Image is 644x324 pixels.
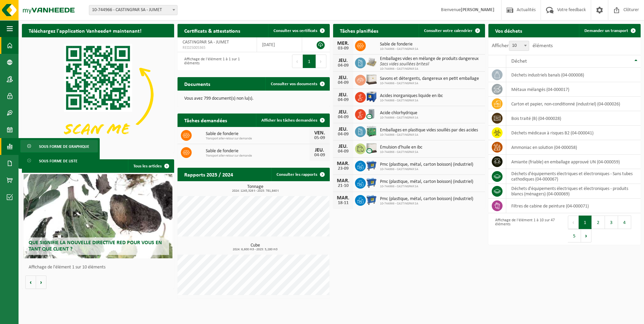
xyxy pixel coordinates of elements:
[257,37,302,52] td: [DATE]
[183,40,229,45] span: CASTINGPAR SA - JUMET
[29,265,171,270] p: Affichage de l'élément 1 sur 10 éléments
[584,29,628,33] span: Demander un transport
[271,82,317,86] span: Consulter vos documents
[184,96,323,101] p: Vous avez 799 document(s) non lu(s).
[313,130,326,136] div: VEN.
[336,98,350,102] div: 04-09
[506,140,641,155] td: Ammoniac en solution (04-000058)
[336,115,350,120] div: 04-09
[380,116,418,120] span: 10-744966 - CASTINGPAR SA
[380,128,478,133] span: Emballages en plastique vides souillés par des acides
[506,68,641,82] td: déchets industriels banals (04-000008)
[336,195,350,201] div: MAR.
[29,240,162,252] span: Que signifie la nouvelle directive RED pour vous en tant que client ?
[380,76,479,82] span: Savons et détergents, dangereux en petit emballage
[256,114,329,127] a: Afficher les tâches demandées
[336,166,350,171] div: 23-09
[380,56,479,62] span: Emballages vides en mélange de produits dangereux
[39,140,89,153] span: Sous forme de graphique
[618,216,631,229] button: 4
[506,111,641,126] td: bois traité (B) (04-000028)
[380,99,443,103] span: 10-744966 - CASTINGPAR SA
[506,126,641,140] td: déchets médicaux à risques B2 (04-000041)
[366,194,377,205] img: WB-0660-HPE-BE-01
[506,97,641,111] td: carton et papier, non-conditionné (industriel) (04-000026)
[336,63,350,68] div: 04-09
[89,5,178,15] span: 10-744966 - CASTINGPAR SA - JUMET
[506,169,641,184] td: déchets d'équipements électriques et électroniques - Sans tubes cathodiques (04-000067)
[336,144,350,149] div: JEU.
[316,55,326,68] button: Next
[492,215,561,243] div: Affichage de l'élément 1 à 10 sur 47 éléments
[178,24,247,37] h2: Certificats & attestations
[206,149,310,154] span: Sable de fonderie
[424,29,473,33] span: Consulter votre calendrier
[380,167,473,171] span: 10-744966 - CASTINGPAR SA
[273,29,317,33] span: Consulter vos certificats
[380,93,443,99] span: Acides inorganiques liquide en ibc
[181,185,330,193] h3: Tonnage
[366,142,377,154] img: PB-IC-CU
[336,201,350,205] div: 18-11
[336,161,350,166] div: MAR.
[20,140,98,153] a: Sous forme de graphique
[506,199,641,213] td: filtres de cabine de peinture (04-000071)
[183,45,252,51] span: RED25005365
[336,132,350,137] div: 04-09
[380,150,422,154] span: 10-744966 - CASTINGPAR SA
[380,82,479,86] span: 10-744966 - CASTINGPAR SA
[336,41,350,46] div: MER.
[568,229,581,242] button: 5
[461,7,494,12] strong: [PERSON_NAME]
[579,24,640,37] a: Demander un transport
[181,243,330,251] h3: Cube
[303,55,316,68] button: 1
[265,77,329,91] a: Consulter vos documents
[506,155,641,169] td: amiante (friable) en emballage approuvé UN (04-000059)
[206,131,310,137] span: Sable de fonderie
[605,216,618,229] button: 3
[380,162,473,167] span: Pmc (plastique, métal, carton boisson) (industriel)
[366,74,377,85] img: PB-IC-1000-HPE-00-02
[509,41,529,51] span: 10
[178,114,234,127] h2: Tâches demandées
[128,159,173,173] a: Tous les articles
[366,125,377,137] img: PB-HB-1400-HPE-GN-11
[181,189,330,193] span: 2024: 1245,326 t - 2025: 781,840 t
[336,109,350,115] div: JEU.
[506,184,641,199] td: déchets d'équipements électriques et électroniques - produits blancs (ménagers) (04-000069)
[336,127,350,132] div: JEU.
[366,160,377,171] img: WB-0660-HPE-BE-01
[380,110,418,116] span: Acide chlorhydrique
[366,177,377,188] img: WB-0660-HPE-BE-01
[579,216,592,229] button: 1
[380,67,479,71] span: 10-744966 - CASTINGPAR SA
[380,62,429,67] i: Sacs vides souillées britesil
[89,5,177,15] span: 10-744966 - CASTINGPAR SA - JUMET
[419,24,484,37] a: Consulter votre calendrier
[24,174,173,258] a: Que signifie la nouvelle directive RED pour vous en tant que client ?
[336,184,350,188] div: 21-10
[336,178,350,184] div: MAR.
[206,137,310,141] span: Transport aller-retour sur demande
[380,185,473,189] span: 10-744966 - CASTINGPAR SA
[336,149,350,154] div: 04-09
[20,154,98,167] a: Sous forme de liste
[336,92,350,98] div: JEU.
[509,41,529,51] span: 10
[336,46,350,51] div: 03-09
[380,196,473,202] span: Pmc (plastique, métal, carton boisson) (industriel)
[488,24,529,37] h2: Vos déchets
[178,77,217,90] h2: Documents
[568,216,579,229] button: Previous
[292,55,303,68] button: Previous
[506,82,641,97] td: métaux mélangés (04-000017)
[511,59,527,64] span: Déchet
[336,75,350,80] div: JEU.
[380,179,473,185] span: Pmc (plastique, métal, carton boisson) (industriel)
[313,153,326,158] div: 04-09
[336,58,350,63] div: JEU.
[366,91,377,102] img: PB-IC-1000-HPE-00-08
[380,47,418,51] span: 10-744966 - CASTINGPAR SA
[313,136,326,140] div: 05-09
